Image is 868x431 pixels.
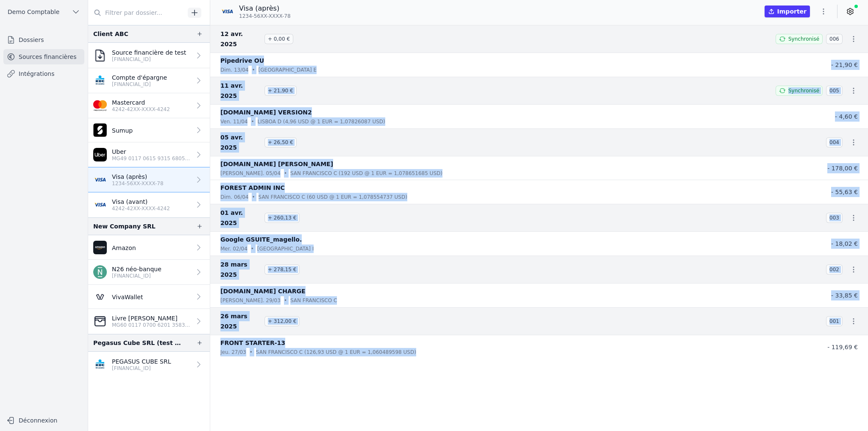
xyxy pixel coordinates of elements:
a: Amazon [88,235,210,260]
p: Google GSUITE_magello. [220,234,302,245]
img: visa.png [93,198,107,211]
p: 1234-56XX-XXXX-78 [112,180,164,187]
span: 001 [826,316,843,326]
p: Visa (après) [112,172,164,181]
span: 003 [826,213,843,223]
span: + 312,00 € [264,316,300,326]
p: 4242-42XX-XXXX-4242 [112,106,170,113]
a: VivaWallet [88,285,210,309]
p: MG49 0117 0615 9315 6805 8790 889 [112,155,191,162]
p: Visa (après) [239,3,291,14]
span: 01 avr. 2025 [220,208,261,228]
a: Compte d'épargne [FINANCIAL_ID] [88,68,210,93]
div: New Company SRL [93,221,156,231]
p: Compte d'épargne [112,73,167,82]
img: Amazon.png [93,241,107,254]
img: imageedit_2_6530439554.png [93,99,107,112]
div: • [252,66,255,74]
p: FOREST ADMIN INC [220,183,285,193]
p: [PERSON_NAME]. 29/03 [220,296,281,305]
img: n26.png [93,265,107,279]
p: jeu. 27/03 [220,348,246,356]
p: FRONT STARTER-13 [220,338,285,348]
div: • [284,296,287,305]
img: apple-touch-icon-1.png [93,123,107,137]
p: MG60 0117 0700 6201 3583 9407 469 [112,322,191,328]
span: - 55,63 € [831,189,858,195]
span: 28 mars 2025 [220,259,261,280]
a: Dossiers [3,32,84,47]
p: [DOMAIN_NAME] VERSION2 [220,107,312,117]
p: 4242-42XX-XXXX-4242 [112,205,170,212]
p: ven. 11/04 [220,117,248,126]
span: 006 [826,34,843,44]
a: Source financière de test [FINANCIAL_ID] [88,43,210,68]
span: - 178,00 € [827,165,858,172]
p: PEGASUS CUBE SRL [112,357,171,366]
p: N26 néo-banque [112,265,161,273]
p: [FINANCIAL_ID] [112,273,161,279]
span: + 21,90 € [264,86,297,96]
a: Visa (avant) 4242-42XX-XXXX-4242 [88,192,210,217]
span: 05 avr. 2025 [220,132,261,153]
div: • [251,117,254,126]
div: Pegasus Cube SRL (test revoked account) [93,338,183,348]
span: - 119,69 € [827,344,858,350]
p: SAN FRANCISCO C [290,296,337,305]
p: [PERSON_NAME]. 05/04 [220,169,281,178]
span: 004 [826,137,843,147]
span: 26 mars 2025 [220,311,261,331]
p: [DOMAIN_NAME] CHARGE [220,286,306,296]
p: dim. 13/04 [220,66,248,74]
p: [GEOGRAPHIC_DATA] I [257,245,314,253]
p: [GEOGRAPHIC_DATA] E [259,66,317,74]
img: CleanShot-202025-05-26-20at-2016.10.27-402x.png [93,314,107,328]
a: PEGASUS CUBE SRL [FINANCIAL_ID] [88,352,210,377]
p: mer. 02/04 [220,245,248,253]
a: Mastercard 4242-42XX-XXXX-4242 [88,93,210,118]
span: + 260,13 € [264,213,300,223]
p: [DOMAIN_NAME] [PERSON_NAME] [220,159,333,169]
p: dim. 06/04 [220,193,248,201]
button: Déconnexion [3,414,84,427]
span: Demo Comptable [8,8,59,16]
a: Uber MG49 0117 0615 9315 6805 8790 889 [88,142,210,167]
p: [FINANCIAL_ID] [112,56,186,63]
p: [FINANCIAL_ID] [112,81,167,88]
a: Visa (après) 1234-56XX-XXXX-78 [88,167,210,192]
img: visa.png [220,5,234,18]
img: KBC_BRUSSELS_KREDBEBB.png [93,358,107,371]
a: Sumup [88,118,210,142]
p: Uber [112,147,191,156]
p: Source financière de test [112,48,186,57]
p: Amazon [112,244,136,252]
p: Livre [PERSON_NAME] [112,314,191,323]
span: Synchronisé [788,87,819,94]
button: Demo Comptable [3,5,84,19]
p: SAN FRANCISCO C (60 USD @ 1 EUR = 1,078554737 USD) [259,193,407,201]
div: • [252,193,255,201]
p: Visa (avant) [112,197,170,206]
button: Importer [765,6,810,17]
span: + 0,00 € [264,34,293,44]
div: • [284,169,287,178]
p: SAN FRANCISCO C (126,93 USD @ 1 EUR = 1,060489598 USD) [256,348,416,356]
p: SAN FRANCISCO C (192 USD @ 1 EUR = 1,078651685 USD) [290,169,442,178]
p: [FINANCIAL_ID] [112,365,171,372]
span: Synchronisé [788,36,819,42]
a: Livre [PERSON_NAME] MG60 0117 0700 6201 3583 9407 469 [88,309,210,334]
span: + 26,50 € [264,137,297,147]
span: 1234-56XX-XXXX-78 [239,13,291,19]
span: 12 avr. 2025 [220,29,261,49]
img: document-arrow-down.png [93,49,107,62]
img: de0e97ed977ad313.png [93,148,107,161]
a: N26 néo-banque [FINANCIAL_ID] [88,260,210,285]
p: LISBOA D (4,96 USD @ 1 EUR = 1,07826087 USD) [258,117,385,126]
span: + 278,15 € [264,264,300,275]
a: Sources financières [3,49,84,64]
div: • [251,245,254,253]
span: 002 [826,264,843,275]
div: Client ABC [93,29,128,39]
p: Sumup [112,126,133,135]
span: - 21,90 € [831,61,858,68]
